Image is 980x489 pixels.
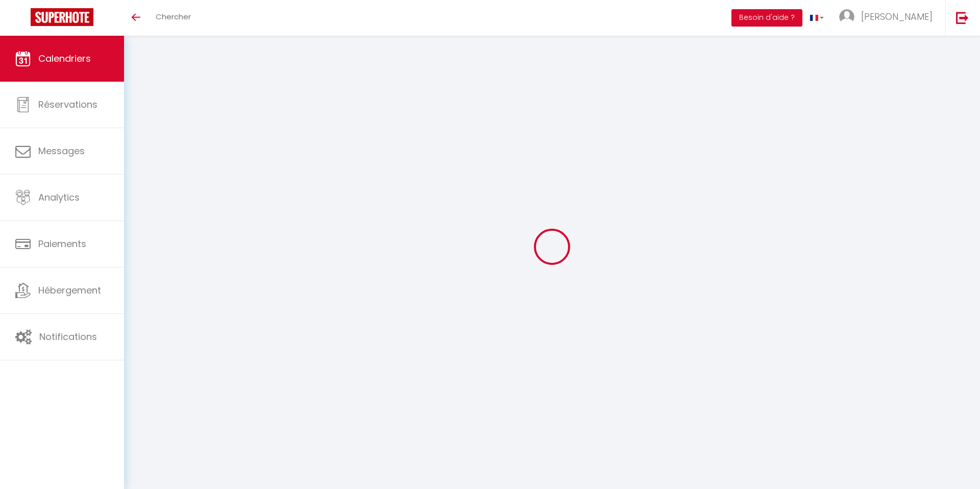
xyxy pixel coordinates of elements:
[861,10,933,23] span: [PERSON_NAME]
[38,237,86,250] span: Paiements
[156,11,191,22] span: Chercher
[839,9,854,25] img: ...
[39,330,97,343] span: Notifications
[38,52,91,65] span: Calendriers
[38,191,80,204] span: Analytics
[38,98,97,111] span: Réservations
[38,144,85,157] span: Messages
[31,8,93,26] img: Super Booking
[956,11,969,24] img: logout
[38,284,101,297] span: Hébergement
[731,9,802,27] button: Besoin d'aide ?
